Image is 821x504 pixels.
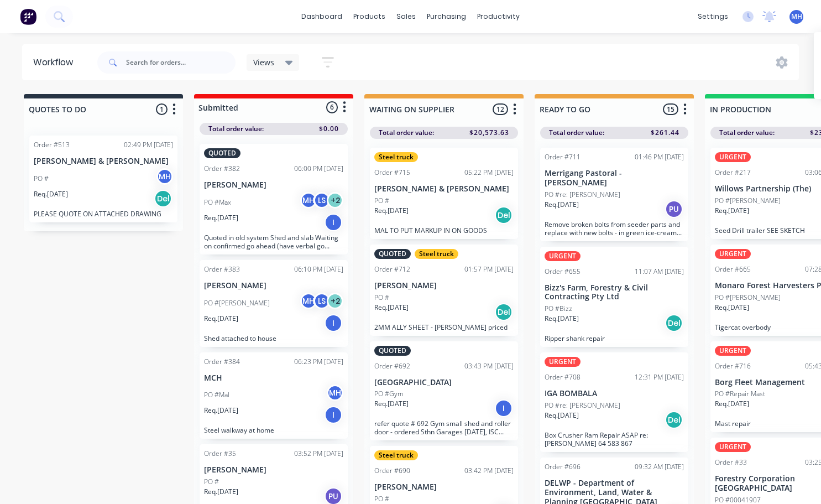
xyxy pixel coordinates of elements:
[715,361,751,371] div: Order #716
[715,293,781,303] p: PO #[PERSON_NAME]
[204,390,229,400] p: PO #Mal
[421,8,472,25] div: purchasing
[29,136,177,222] div: Order #51302:49 PM [DATE][PERSON_NAME] & [PERSON_NAME]PO #MHReq.[DATE]DelPLEASE QUOTE ON ATTACHED...
[374,226,514,235] p: MAL TO PUT MARKUP IN ON GOODS
[204,233,343,250] p: Quoted in old system Shed and slab Waiting on confirmed go ahead (have verbal go ahead from [PERS...
[469,128,509,138] span: $20,573.63
[545,401,620,411] p: PO #re: [PERSON_NAME]
[204,148,240,158] div: QUOTED
[495,303,513,321] div: Del
[374,184,514,194] p: [PERSON_NAME] & [PERSON_NAME]
[545,304,572,314] p: PO #Bizz
[545,220,684,237] p: Remove broken bolts from seeder parts and replace with new bolts - in green ice-cream container o...
[415,249,458,259] div: Steel truck
[464,361,514,371] div: 03:43 PM [DATE]
[545,389,684,398] p: IGA BOMBALA
[374,152,418,162] div: Steel truck
[545,251,581,261] div: URGENT
[545,334,684,342] p: Ripper shank repair
[126,51,236,74] input: Search for orders...
[719,128,775,138] span: Total order value:
[204,213,238,223] p: Req. [DATE]
[325,314,342,332] div: I
[715,152,751,162] div: URGENT
[33,56,79,69] div: Workflow
[540,352,688,452] div: URGENTOrder #70812:31 PM [DATE]IGA BOMBALAPO #re: [PERSON_NAME]Req.[DATE]DelBox Crusher Ram Repai...
[313,293,330,309] div: LS
[391,8,421,25] div: sales
[327,385,343,401] div: MH
[495,399,513,417] div: I
[374,303,409,313] p: Req. [DATE]
[665,411,683,429] div: Del
[540,247,688,347] div: URGENTOrder #65511:07 AM [DATE]Bizz's Farm, Forestry & Civil Contracting Pty LtdPO #BizzReq.[DATE...
[635,267,684,277] div: 11:07 AM [DATE]
[374,389,404,399] p: PO #Gym
[715,458,747,467] div: Order #33
[200,144,348,254] div: QUOTEDOrder #38206:00 PM [DATE][PERSON_NAME]PO #MaxMHLS+2Req.[DATE]IQuoted in old system Shed and...
[540,148,688,241] div: Order #71101:46 PM [DATE]Merrigang Pastoral - [PERSON_NAME]PO #re: [PERSON_NAME]Req.[DATE]PURemov...
[204,449,236,459] div: Order #35
[783,466,810,493] iframe: Intercom live chat
[348,8,391,25] div: products
[374,378,514,387] p: [GEOGRAPHIC_DATA]
[200,352,348,439] div: Order #38406:23 PM [DATE]MCHPO #MalMHReq.[DATE]ISteel walkway at home
[545,267,581,277] div: Order #655
[715,346,751,356] div: URGENT
[253,56,274,68] span: Views
[327,192,343,209] div: + 2
[374,196,389,206] p: PO #
[294,357,343,367] div: 06:23 PM [DATE]
[374,206,409,216] p: Req. [DATE]
[327,293,343,309] div: + 2
[204,298,270,308] p: PO #[PERSON_NAME]
[545,283,684,302] p: Bizz's Farm, Forestry & Civil Contracting Pty Ltd
[374,450,418,460] div: Steel truck
[374,466,410,476] div: Order #690
[370,341,518,441] div: QUOTEDOrder #69203:43 PM [DATE][GEOGRAPHIC_DATA]PO #GymReq.[DATE]Irefer quote # 692 Gym small she...
[635,372,684,382] div: 12:31 PM [DATE]
[204,373,343,383] p: MCH
[635,152,684,162] div: 01:46 PM [DATE]
[34,174,49,184] p: PO #
[204,334,343,342] p: Shed attached to house
[545,357,581,367] div: URGENT
[545,462,581,472] div: Order #696
[545,314,579,324] p: Req. [DATE]
[635,462,684,472] div: 09:32 AM [DATE]
[472,8,525,25] div: productivity
[294,264,343,274] div: 06:10 PM [DATE]
[204,487,238,497] p: Req. [DATE]
[715,249,751,259] div: URGENT
[313,192,330,209] div: LS
[374,168,410,178] div: Order #715
[300,192,317,209] div: MH
[374,361,410,371] div: Order #692
[370,245,518,336] div: QUOTEDSteel truckOrder #71201:57 PM [DATE][PERSON_NAME]PO #Req.[DATE]Del2MM ALLY SHEET - [PERSON_...
[204,264,240,274] div: Order #383
[545,411,579,420] p: Req. [DATE]
[374,323,514,331] p: 2MM ALLY SHEET - [PERSON_NAME] priced
[545,200,579,210] p: Req. [DATE]
[370,148,518,239] div: Steel truckOrder #71505:22 PM [DATE][PERSON_NAME] & [PERSON_NAME]PO #Req.[DATE]DelMAL TO PUT MARK...
[495,206,513,224] div: Del
[374,399,409,409] p: Req. [DATE]
[34,210,173,218] p: PLEASE QUOTE ON ATTACHED DRAWING
[715,399,749,409] p: Req. [DATE]
[204,426,343,434] p: Steel walkway at home
[319,124,339,134] span: $0.00
[204,281,343,290] p: [PERSON_NAME]
[692,8,734,25] div: settings
[124,140,173,150] div: 02:49 PM [DATE]
[34,189,68,199] p: Req. [DATE]
[204,180,343,190] p: [PERSON_NAME]
[665,200,683,218] div: PU
[294,164,343,174] div: 06:00 PM [DATE]
[204,357,240,367] div: Order #384
[204,465,343,475] p: [PERSON_NAME]
[374,249,411,259] div: QUOTED
[154,190,172,207] div: Del
[208,124,264,134] span: Total order value:
[464,168,514,178] div: 05:22 PM [DATE]
[791,12,802,22] span: MH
